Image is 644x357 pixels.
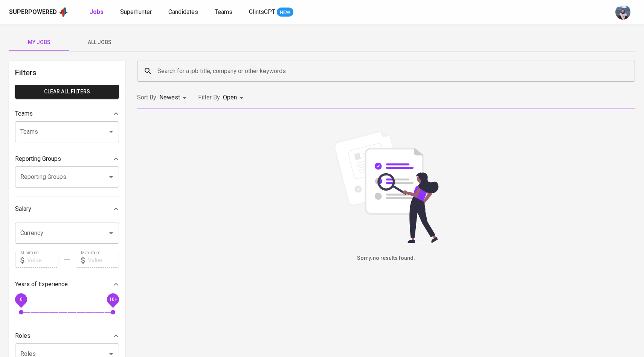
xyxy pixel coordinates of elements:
[109,296,117,302] span: 10+
[106,127,116,137] button: Open
[120,8,152,15] span: Superhunter
[137,254,635,262] h6: Sorry, no results found.
[106,172,116,182] button: Open
[615,5,630,20] img: christine.raharja@glints.com
[15,204,31,214] p: Salary
[223,94,237,101] span: Open
[58,6,69,18] img: app logo
[249,8,293,17] a: GlintsGPT NEW
[88,253,119,268] input: Value
[21,87,113,96] span: Clear All filters
[15,85,119,99] button: Clear All filters
[168,8,200,17] a: Candidates
[215,8,232,15] span: Teams
[168,8,198,15] span: Candidates
[90,8,105,17] a: Jobs
[15,280,68,289] p: Years of Experience
[15,106,119,121] div: Teams
[215,8,234,17] a: Teams
[74,38,125,47] span: All Jobs
[137,93,156,102] p: Sort By
[14,38,65,47] span: My Jobs
[20,296,22,302] span: 0
[15,67,119,79] h6: Filters
[15,201,119,217] div: Salary
[15,154,61,163] p: Reporting Groups
[277,9,293,16] span: NEW
[120,8,153,17] a: Superhunter
[159,91,189,105] div: Newest
[223,91,246,105] div: Open
[15,151,119,166] div: Reporting Groups
[159,93,180,102] p: Newest
[15,328,119,343] div: Roles
[106,228,116,238] button: Open
[90,8,104,15] b: Jobs
[9,6,69,18] a: Superpoweredapp logo
[15,109,33,118] p: Teams
[27,253,58,268] input: Value
[249,8,275,15] span: GlintsGPT
[198,93,220,102] p: Filter By
[330,130,443,243] img: file_searching.svg
[15,331,31,340] p: Roles
[9,8,57,17] div: Superpowered
[15,277,119,292] div: Years of Experience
